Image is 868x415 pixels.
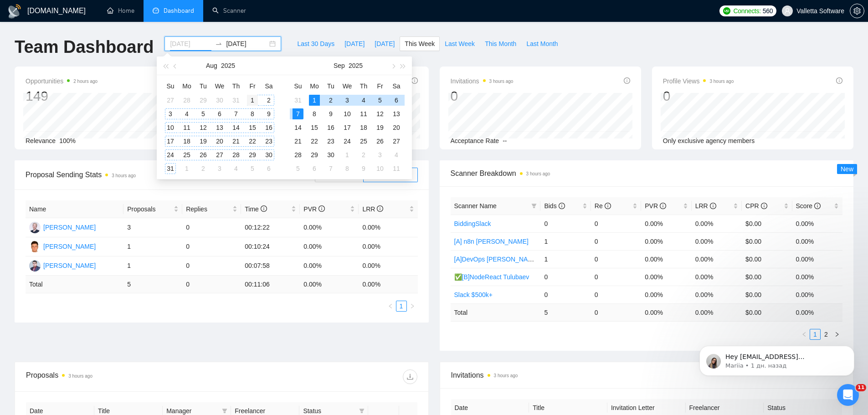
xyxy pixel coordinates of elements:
span: CPR [745,202,767,210]
td: 2025-08-11 [179,121,195,134]
time: 3 hours ago [489,79,514,84]
td: 2025-08-13 [211,121,228,134]
div: 25 [181,149,192,160]
span: New [841,165,853,173]
div: 14 [231,122,241,133]
div: 1 [247,95,258,106]
td: 2025-09-22 [306,134,323,148]
p: Hey [EMAIL_ADDRESS][DOMAIN_NAME], Looks like your Upwork agency [DOMAIN_NAME]: AI and humans toge... [40,26,157,35]
td: 2025-07-27 [162,93,179,107]
button: Aug [206,56,217,75]
div: 1 [181,163,192,174]
span: info-circle [814,203,821,209]
td: 2025-08-31 [162,162,179,175]
a: DS[PERSON_NAME] [29,261,96,269]
th: Mo [179,79,195,93]
div: 12 [375,108,385,119]
td: 2025-09-11 [355,107,372,121]
td: 2025-09-29 [306,148,323,162]
div: 2 [263,95,274,106]
a: 1 [396,301,406,311]
span: filter [531,203,537,209]
th: Su [290,79,306,93]
td: 2025-08-08 [244,107,261,121]
div: 6 [214,108,225,119]
td: 2025-08-28 [228,148,244,162]
span: Only exclusive agency members [663,137,755,144]
td: 2025-08-02 [261,93,277,107]
div: 4 [181,108,192,119]
td: 2025-08-22 [244,134,261,148]
div: 9 [358,163,369,174]
div: 2 [198,163,209,174]
div: 6 [309,163,320,174]
span: info-circle [411,77,418,84]
a: [A]DevOps [PERSON_NAME] [454,256,539,263]
span: info-circle [559,203,565,209]
div: 11 [358,108,369,119]
span: info-circle [761,203,767,209]
button: setting [850,4,864,18]
div: 21 [293,136,303,147]
span: 11 [856,384,866,391]
span: Proposal Sending Stats [26,169,315,180]
div: 7 [293,108,303,119]
div: 3 [165,108,176,119]
span: info-circle [710,203,716,209]
td: 2025-09-07 [290,107,306,121]
span: download [403,373,417,380]
span: Relevance [26,137,56,144]
span: info-circle [605,203,611,209]
div: 8 [342,163,353,174]
span: info-circle [836,77,842,84]
td: 2025-07-31 [228,93,244,107]
div: 20 [214,136,225,147]
div: 31 [293,95,303,106]
span: Scanner Name [454,202,497,210]
a: AA[PERSON_NAME] [29,223,96,231]
span: filter [222,408,227,414]
td: 2025-09-01 [179,162,195,175]
span: Proposals [127,204,172,214]
div: 26 [198,149,209,160]
div: 13 [214,122,225,133]
div: 16 [263,122,274,133]
td: 2025-09-02 [323,93,339,107]
span: Last Week [445,39,475,49]
a: searchScanner [212,7,246,15]
td: 2025-07-28 [179,93,195,107]
div: 17 [165,136,176,147]
span: 100% [59,137,76,144]
div: 8 [247,108,258,119]
div: 19 [375,122,385,133]
button: 2025 [221,56,235,75]
div: 15 [247,122,258,133]
div: 11 [181,122,192,133]
button: download [403,369,417,384]
time: 3 hours ago [112,173,136,178]
td: 2025-09-17 [339,121,355,134]
td: 2025-09-02 [195,162,211,175]
td: 2025-09-27 [388,134,405,148]
a: homeHome [107,7,134,15]
div: 0 [451,87,514,105]
div: 22 [309,136,320,147]
div: 9 [263,108,274,119]
span: LRR [695,202,716,210]
td: 2025-08-06 [211,107,228,121]
div: 6 [263,163,274,174]
td: 2025-09-19 [372,121,388,134]
span: Profile Views [663,76,734,87]
td: 2025-09-05 [244,162,261,175]
td: 2025-10-07 [323,162,339,175]
td: 2025-09-23 [323,134,339,148]
button: Sep [334,56,345,75]
div: 23 [263,136,274,147]
div: 8 [309,108,320,119]
img: upwork-logo.png [723,7,730,15]
button: This Week [400,36,440,51]
span: Scanner Breakdown [451,168,843,179]
span: dashboard [153,7,159,14]
td: 2025-08-26 [195,148,211,162]
td: 2025-09-20 [388,121,405,134]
